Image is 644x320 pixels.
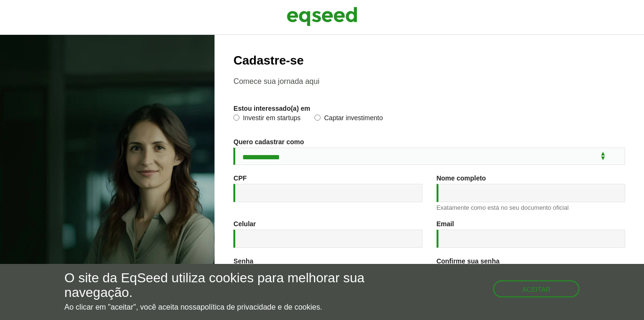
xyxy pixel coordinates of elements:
[233,221,256,227] label: Celular
[233,105,310,112] label: Estou interessado(a) em
[437,205,625,211] div: Exatamente como está no seu documento oficial
[233,175,247,181] label: CPF
[437,175,486,181] label: Nome completo
[233,139,304,145] label: Quero cadastrar como
[233,115,239,121] input: Investir em startups
[314,115,383,124] label: Captar investimento
[437,258,500,264] label: Confirme sua senha
[493,280,580,297] button: Aceitar
[233,77,625,86] p: Comece sua jornada aqui
[437,221,454,227] label: Email
[233,54,625,67] h2: Cadastre-se
[233,258,253,264] label: Senha
[65,271,374,300] h5: O site da EqSeed utiliza cookies para melhorar sua navegação.
[200,304,320,311] a: política de privacidade e de cookies
[314,115,321,121] input: Captar investimento
[233,115,300,124] label: Investir em startups
[287,5,357,28] img: EqSeed Logo
[65,303,374,312] p: Ao clicar em "aceitar", você aceita nossa .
